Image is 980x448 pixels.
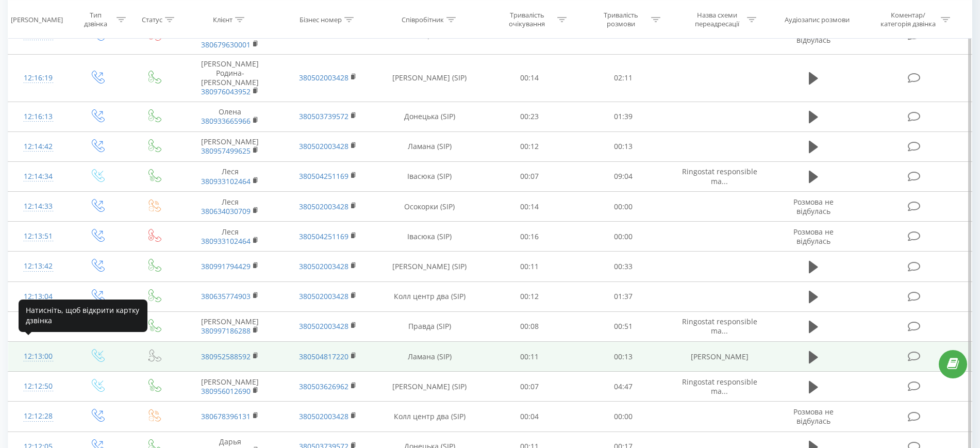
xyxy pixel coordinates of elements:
[576,54,671,102] td: 02:11
[299,381,348,391] a: 380503626962
[181,311,279,341] td: [PERSON_NAME]
[377,281,482,311] td: Колл центр два (SIP)
[483,372,577,402] td: 00:07
[201,116,251,126] a: 380933665966
[377,342,482,372] td: Ламана (SIP)
[377,102,482,131] td: Донецька (SIP)
[299,291,348,301] a: 380502003428
[201,87,251,96] a: 380976043952
[300,15,342,24] div: Бізнес номер
[181,161,279,191] td: Леся
[793,407,834,426] span: Розмова не відбулась
[483,102,577,131] td: 00:23
[299,111,348,121] a: 380503739572
[19,167,58,187] div: 12:14:34
[377,192,482,222] td: Осокорки (SIP)
[483,131,577,161] td: 00:12
[793,227,834,246] span: Розмова не відбулась
[181,222,279,252] td: Леся
[377,252,482,281] td: [PERSON_NAME] (SIP)
[19,137,58,157] div: 12:14:42
[483,54,577,102] td: 00:14
[201,176,251,186] a: 380933102464
[576,222,671,252] td: 00:00
[377,402,482,432] td: Колл центр два (SIP)
[181,372,279,402] td: [PERSON_NAME]
[299,321,348,331] a: 380502003428
[682,167,757,186] span: Ringostat responsible ma...
[483,222,577,252] td: 00:16
[201,386,251,396] a: 380956012690
[377,161,482,191] td: Івасюка (SIP)
[201,236,251,246] a: 380933102464
[576,252,671,281] td: 00:33
[483,281,577,311] td: 00:12
[19,226,58,246] div: 12:13:51
[201,291,251,301] a: 380635774903
[213,15,232,24] div: Клієнт
[181,192,279,222] td: Леся
[299,411,348,421] a: 380502003428
[377,311,482,341] td: Правда (SIP)
[576,102,671,131] td: 01:39
[19,406,58,426] div: 12:12:28
[19,346,58,367] div: 12:13:00
[11,15,63,24] div: [PERSON_NAME]
[201,326,251,336] a: 380997186288
[689,11,744,28] div: Назва схеми переадресації
[500,11,555,28] div: Тривалість очікування
[299,261,348,271] a: 380502003428
[201,146,251,156] a: 380957499625
[878,11,938,28] div: Коментар/категорія дзвінка
[576,192,671,222] td: 00:00
[576,402,671,432] td: 00:00
[77,11,114,28] div: Тип дзвінка
[483,161,577,191] td: 00:07
[377,54,482,102] td: [PERSON_NAME] (SIP)
[181,102,279,131] td: Олена
[201,206,251,216] a: 380634030709
[793,197,834,216] span: Розмова не відбулась
[671,342,769,372] td: [PERSON_NAME]
[576,281,671,311] td: 01:37
[576,372,671,402] td: 04:47
[682,377,757,396] span: Ringostat responsible ma...
[201,261,251,271] a: 380991794429
[483,402,577,432] td: 00:04
[19,68,58,88] div: 12:16:19
[682,317,757,336] span: Ringostat responsible ma...
[299,73,348,82] a: 380502003428
[793,25,834,44] span: Розмова не відбулась
[19,107,58,127] div: 12:16:13
[377,131,482,161] td: Ламана (SIP)
[299,231,348,241] a: 380504251169
[201,40,251,49] a: 380679630001
[483,192,577,222] td: 00:14
[377,222,482,252] td: Івасюка (SIP)
[19,287,58,307] div: 12:13:04
[299,171,348,181] a: 380504251169
[19,376,58,396] div: 12:12:50
[19,300,147,332] div: Натисніть, щоб відкрити картку дзвінка
[299,352,348,361] a: 380504817220
[576,342,671,372] td: 00:13
[785,15,850,24] div: Аудіозапис розмови
[19,256,58,276] div: 12:13:42
[19,196,58,217] div: 12:14:33
[483,252,577,281] td: 00:11
[483,311,577,341] td: 00:08
[377,372,482,402] td: [PERSON_NAME] (SIP)
[576,131,671,161] td: 00:13
[181,131,279,161] td: [PERSON_NAME]
[576,161,671,191] td: 09:04
[593,11,649,28] div: Тривалість розмови
[483,342,577,372] td: 00:11
[201,352,251,361] a: 380952588592
[576,311,671,341] td: 00:51
[181,54,279,102] td: [PERSON_NAME] Родина-[PERSON_NAME]
[201,411,251,421] a: 380678396131
[299,141,348,151] a: 380502003428
[142,15,162,24] div: Статус
[402,15,444,24] div: Співробітник
[299,202,348,211] a: 380502003428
